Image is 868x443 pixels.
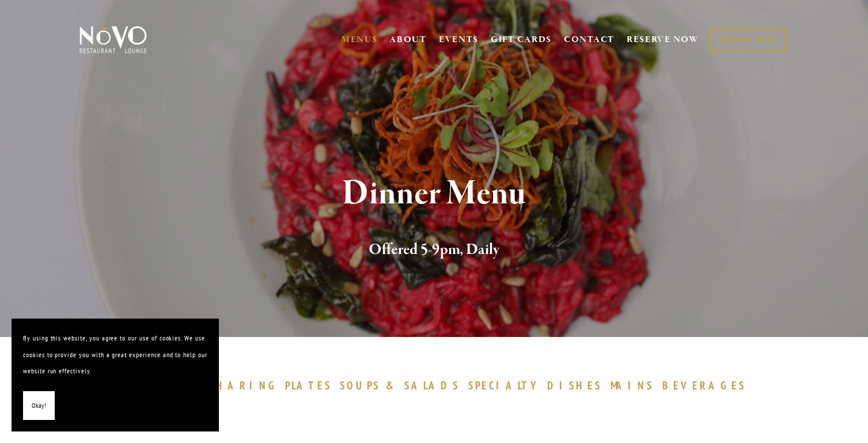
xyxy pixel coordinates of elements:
span: & [386,378,399,392]
h1: Dinner Menu [98,175,770,213]
span: SALADS [404,378,460,392]
a: ABOUT [389,34,427,46]
a: CONTACT [564,29,615,51]
a: SHARINGPLATES [209,378,337,392]
a: SOUPS&SALADS [340,378,465,392]
span: PLATES [285,378,332,392]
a: SPECIALTYDISHES [468,378,608,392]
a: EVENTS [439,34,479,46]
section: Cookie banner [12,319,219,431]
span: SHARING [209,378,279,392]
span: SPECIALTY [468,378,542,392]
a: GIFT CARDS [491,29,552,51]
button: Okay! [23,391,55,421]
a: BEVERAGES [662,378,752,392]
span: MAINS [611,378,654,392]
h2: Offered 5-9pm, Daily [98,238,770,262]
img: Novo Restaurant &amp; Lounge [77,25,149,54]
span: SOUPS [340,378,380,392]
a: MENUS [342,34,378,46]
span: Okay! [32,397,46,414]
a: ORDER NOW [710,28,786,52]
a: MAINS [611,378,659,392]
span: BEVERAGES [662,378,746,392]
span: DISHES [547,378,602,392]
a: RESERVE NOW [627,29,699,51]
p: By using this website, you agree to our use of cookies. We use cookies to provide you with a grea... [23,330,207,380]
